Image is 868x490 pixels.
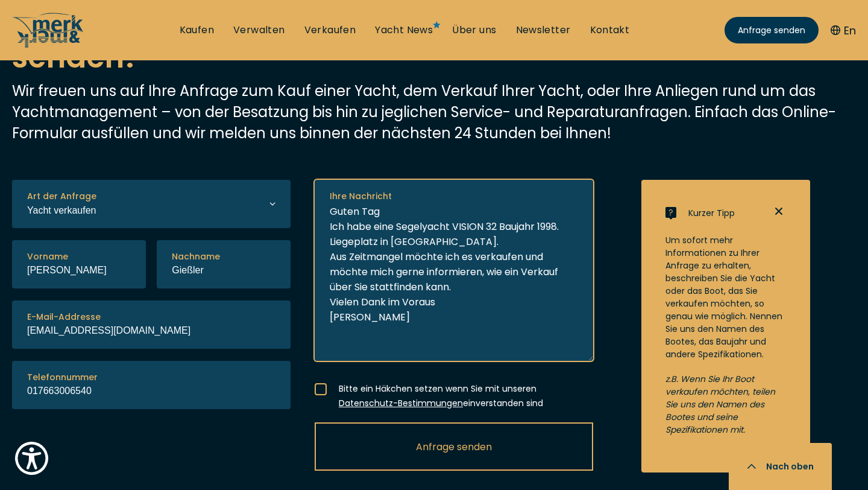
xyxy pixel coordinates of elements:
label: Telefonnummer [27,371,98,384]
span: Bitte ein Häkchen setzen wenn Sie mit unseren einverstanden sind [339,377,593,410]
a: Verkaufen [304,24,356,37]
p: Um sofort mehr Informationen zu Ihrer Anfrage zu erhalten, beschreiben Sie die Yacht oder das Boo... [665,234,786,361]
a: Yacht News [375,24,433,37]
a: Newsletter [516,24,571,37]
span: Anfrage senden [738,24,805,37]
label: Art der Anfrage [27,190,96,203]
a: Datenschutz-Bestimmungen [339,397,463,409]
a: Anfrage senden [725,17,819,43]
a: Kontakt [590,24,630,37]
button: Show Accessibility Preferences [12,439,51,478]
button: Nach oben [729,443,832,490]
label: Nachname [172,250,220,263]
label: E-Mail-Addresse [27,311,101,323]
span: Kurzer Tipp [688,207,735,220]
label: Vorname [27,250,68,263]
em: z.B. Wenn Sie Ihr Boot verkaufen möchten, teilen Sie uns den Namen des Bootes und seine Spezifika... [665,373,775,436]
a: Kaufen [180,24,214,37]
p: Wir freuen uns auf Ihre Anfrage zum Kauf einer Yacht, dem Verkauf Ihrer Yacht, oder Ihre Anliegen... [12,80,856,144]
a: Über uns [452,24,496,37]
a: Verwalten [233,24,285,37]
span: Anfrage senden [416,439,492,454]
label: Ihre Nachricht [330,190,392,203]
button: Anfrage senden [315,422,593,471]
button: En [831,22,856,39]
